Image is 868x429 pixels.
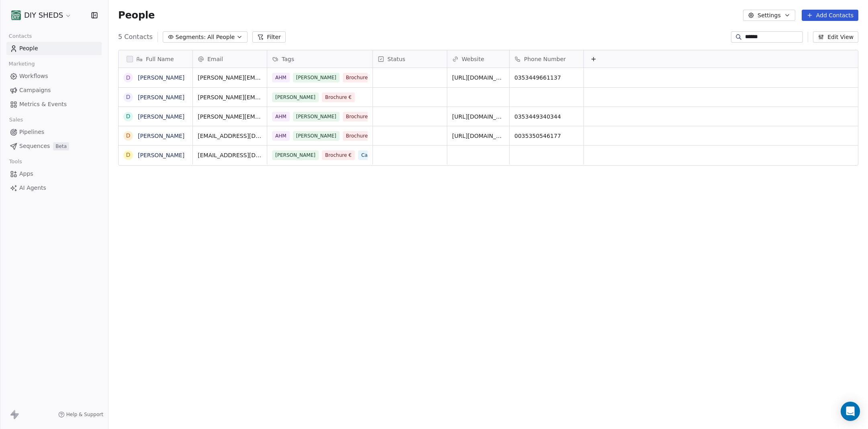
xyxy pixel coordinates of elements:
span: Beta [53,142,69,150]
div: D [126,151,131,159]
span: Apps [19,170,33,178]
a: Metrics & Events [6,98,102,111]
span: [PERSON_NAME] [272,92,319,102]
span: Brochure € [343,73,376,82]
span: [PERSON_NAME] [293,112,340,121]
span: AHM [272,112,290,121]
span: Brochure € [343,112,376,121]
div: Tags [267,50,373,68]
button: Settings [743,10,795,21]
div: Website [447,50,509,68]
a: [PERSON_NAME] [138,94,184,101]
div: Full Name [119,50,192,68]
span: [PERSON_NAME][EMAIL_ADDRESS][DOMAIN_NAME] [198,113,262,121]
span: 0353449340344 [514,113,579,121]
a: Help & Support [58,411,103,418]
span: Tags [282,55,294,63]
a: SequencesBeta [6,140,102,153]
a: [URL][DOMAIN_NAME] [452,113,515,120]
span: AI Agents [19,184,46,192]
a: Pipelines [6,125,102,139]
div: Open Intercom Messenger [841,402,860,421]
span: 0035350546177 [514,132,579,140]
a: People [6,42,102,55]
span: 0353449661137 [514,74,579,82]
button: DIY SHEDS [10,8,73,22]
div: D [126,93,131,101]
span: Brochure € [343,131,376,141]
span: Segments: [176,33,206,41]
div: Email [193,50,267,68]
span: [EMAIL_ADDRESS][DOMAIN_NAME] [198,151,262,159]
a: [PERSON_NAME] [138,133,184,139]
div: D [126,131,131,140]
span: Brochure € [322,92,355,102]
span: Pipelines [19,128,44,136]
span: Contacts [5,30,35,42]
span: Tools [6,156,25,168]
span: [PERSON_NAME] [293,73,340,82]
div: D [126,74,131,82]
span: People [19,44,38,53]
div: grid [193,68,859,408]
span: Website [462,55,484,63]
button: Edit View [813,31,858,43]
span: AHM [272,131,290,141]
span: Sequences [19,142,50,150]
button: Filter [252,31,286,43]
span: Email [207,55,223,63]
a: [URL][DOMAIN_NAME] [452,133,515,139]
a: [PERSON_NAME] [138,74,184,81]
span: Status [387,55,405,63]
span: Help & Support [66,411,103,418]
a: AI Agents [6,181,102,195]
span: AHM [272,73,290,82]
span: Metrics & Events [19,100,67,109]
span: Sales [6,114,27,126]
div: Phone Number [510,50,583,68]
a: [URL][DOMAIN_NAME] [452,74,515,81]
span: Full Name [146,55,174,63]
a: [PERSON_NAME] [138,113,184,120]
span: DIY SHEDS [24,10,63,21]
span: People [118,9,155,21]
img: shedsdiy.jpg [11,10,21,20]
div: grid [119,68,193,408]
span: Marketing [5,58,38,70]
button: Add Contacts [802,10,858,21]
div: D [126,112,131,121]
span: Campaigns [19,86,51,94]
span: [PERSON_NAME] [272,150,319,160]
span: 5 Contacts [118,32,153,42]
a: Campaigns [6,84,102,97]
span: [EMAIL_ADDRESS][DOMAIN_NAME] [198,132,262,140]
span: Brochure € [322,150,355,160]
a: Workflows [6,70,102,83]
span: [PERSON_NAME][EMAIL_ADDRESS][DOMAIN_NAME] [198,93,262,101]
span: [PERSON_NAME][EMAIL_ADDRESS][DOMAIN_NAME] [198,74,262,82]
div: Status [373,50,447,68]
a: [PERSON_NAME] [138,152,184,158]
span: Workflows [19,72,48,80]
span: All People [207,33,235,41]
span: [PERSON_NAME] [293,131,340,141]
a: Apps [6,167,102,181]
span: Call Back [358,150,387,160]
span: Phone Number [524,55,566,63]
